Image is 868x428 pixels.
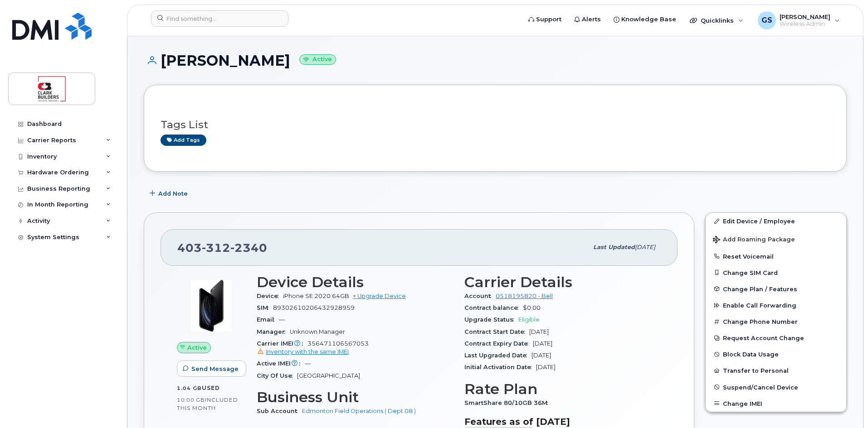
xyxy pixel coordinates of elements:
[257,293,283,299] span: Device
[464,352,532,359] span: Last Upgraded Date
[529,328,549,335] span: [DATE]
[257,340,454,356] span: 356471106567053
[518,316,540,323] span: Eligible
[257,274,454,290] h3: Device Details
[706,297,846,313] button: Enable Call Forwarding
[305,360,311,367] span: —
[593,244,635,250] span: Last updated
[279,316,285,323] span: —
[523,304,541,311] span: $0.00
[257,304,273,311] span: SIM
[177,396,238,411] span: included this month
[706,281,846,297] button: Change Plan / Features
[706,362,846,379] button: Transfer to Personal
[464,416,661,427] h3: Features as of [DATE]
[177,397,205,403] span: 10.00 GB
[353,293,406,299] a: + Upgrade Device
[158,189,188,198] span: Add Note
[257,316,279,323] span: Email
[144,185,195,202] button: Add Note
[723,384,798,390] span: Suspend/Cancel Device
[464,274,661,290] h3: Carrier Details
[191,365,239,373] span: Send Message
[829,389,861,421] iframe: Messenger Launcher
[257,360,305,367] span: Active IMEI
[257,389,454,405] h3: Business Unit
[257,348,349,355] a: Inventory with the same IMEI
[297,372,360,379] span: [GEOGRAPHIC_DATA]
[464,316,518,323] span: Upgrade Status
[706,330,846,346] button: Request Account Change
[713,236,795,245] span: Add Roaming Package
[273,304,355,311] span: 89302610206432928959
[723,302,796,309] span: Enable Call Forwarding
[706,248,846,264] button: Reset Voicemail
[257,340,307,347] span: Carrier IMEI
[299,54,336,65] small: Active
[177,241,267,255] span: 403
[464,328,529,335] span: Contract Start Date
[187,343,207,352] span: Active
[290,328,345,335] span: Unknown Manager
[464,399,552,406] span: SmartShare 80/10GB 36M
[706,313,846,330] button: Change Phone Number
[464,304,523,311] span: Contract balance
[706,264,846,281] button: Change SIM Card
[266,348,349,355] span: Inventory with the same IMEI
[161,135,206,146] a: Add tags
[202,241,230,255] span: 312
[257,408,302,414] span: Sub Account
[257,328,290,335] span: Manager
[283,293,349,299] span: iPhone SE 2020 64GB
[536,364,556,370] span: [DATE]
[706,379,846,395] button: Suspend/Cancel Device
[635,244,655,250] span: [DATE]
[177,361,246,377] button: Send Message
[496,293,553,299] a: 0518195820 - Bell
[202,385,220,391] span: used
[532,352,551,359] span: [DATE]
[706,230,846,248] button: Add Roaming Package
[144,53,847,68] h1: [PERSON_NAME]
[464,293,496,299] span: Account
[464,364,536,370] span: Initial Activation Date
[177,385,202,391] span: 1.04 GB
[464,340,533,347] span: Contract Expiry Date
[161,119,830,130] h3: Tags List
[257,372,297,379] span: City Of Use
[723,285,797,292] span: Change Plan / Features
[706,346,846,362] button: Block Data Usage
[706,395,846,412] button: Change IMEI
[302,408,416,414] a: Edmonton Field Operations ( Dept 08 )
[706,213,846,229] a: Edit Device / Employee
[533,340,552,347] span: [DATE]
[184,279,239,333] img: image20231002-3703462-2fle3a.jpeg
[464,381,661,397] h3: Rate Plan
[230,241,267,255] span: 2340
